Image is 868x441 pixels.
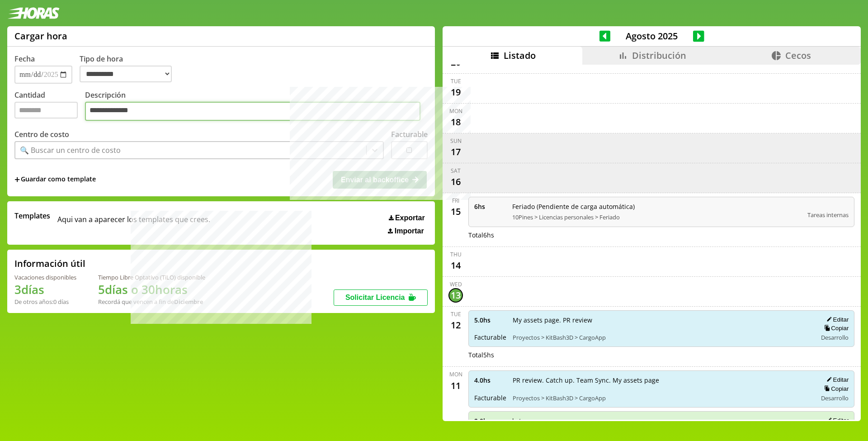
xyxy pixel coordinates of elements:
[785,49,811,62] span: Cecos
[334,289,428,306] button: Solicitar Licencia
[448,258,463,273] div: 14
[504,49,536,62] span: Listado
[448,85,463,100] div: 19
[451,310,461,318] div: Tue
[449,370,462,378] div: Mon
[448,204,463,219] div: 15
[14,175,20,185] span: +
[386,213,428,223] button: Exportar
[512,202,801,211] span: Feriado (Pendiente de carga automática)
[80,54,179,84] label: Tipo de hora
[448,378,463,393] div: 11
[448,115,463,129] div: 18
[14,273,76,281] div: Vacaciones disponibles
[395,214,425,222] span: Exportar
[451,167,461,175] div: Sat
[7,7,60,19] img: logotipo
[821,324,849,332] button: Copiar
[449,107,462,115] div: Mon
[14,298,76,306] div: De otros años: 0 días
[474,417,506,425] span: 2.0 hs
[821,385,849,393] button: Copiar
[821,394,849,402] span: Desarrollo
[474,376,506,384] span: 4.0 hs
[98,273,205,281] div: Tiempo Libre Optativo (TiLO) disponible
[14,257,85,270] h2: Información útil
[14,30,67,42] h1: Cargar hora
[474,316,506,324] span: 5.0 hs
[512,213,801,221] span: 10Pines > Licencias personales > Feriado
[632,49,686,62] span: Distribución
[14,211,50,221] span: Templates
[80,66,172,82] select: Tipo de hora
[513,316,811,324] span: My assets page. PR review
[98,298,205,306] div: Recordá que vencen a fin de
[468,351,854,359] div: Total 5 hs
[345,294,405,301] span: Solicitar Licencia
[20,145,121,155] div: 🔍 Buscar un centro de costo
[452,197,459,204] div: Fri
[395,227,424,235] span: Importar
[448,145,463,159] div: 17
[450,251,462,258] div: Thu
[824,376,849,384] button: Editar
[513,376,811,384] span: PR review. Catch up. Team Sync. My assets page
[14,90,85,123] label: Cantidad
[821,333,849,341] span: Desarrollo
[98,281,205,298] h1: 5 días o 30 horas
[14,281,76,298] h1: 3 días
[85,90,428,123] label: Descripción
[57,211,210,235] span: Aqui van a aparecer los templates que crees.
[450,280,462,288] div: Wed
[513,394,811,402] span: Proyectos > KitBash3D > CargoApp
[474,202,506,211] span: 6 hs
[14,175,96,185] span: +Guardar como template
[512,417,811,425] span: katas
[448,318,463,332] div: 12
[513,333,811,341] span: Proyectos > KitBash3D > CargoApp
[174,298,203,306] b: Diciembre
[448,175,463,189] div: 16
[443,65,861,420] div: scrollable content
[14,54,35,64] label: Fecha
[14,129,69,139] label: Centro de costo
[14,102,78,119] input: Cantidad
[807,211,849,219] span: Tareas internas
[85,102,420,121] textarea: Descripción
[824,316,849,323] button: Editar
[824,417,849,424] button: Editar
[474,333,506,341] span: Facturable
[468,231,854,239] div: Total 6 hs
[448,288,463,303] div: 13
[450,137,462,145] div: Sun
[391,129,428,139] label: Facturable
[610,30,693,42] span: Agosto 2025
[474,394,506,402] span: Facturable
[451,77,461,85] div: Tue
